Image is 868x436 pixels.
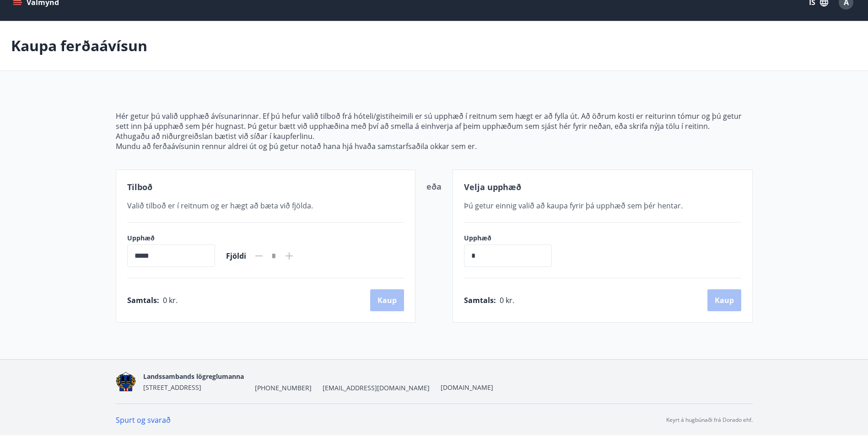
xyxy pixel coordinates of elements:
[127,295,159,305] span: Samtals :
[127,201,313,211] span: Valið tilboð er í reitnum og er hægt að bæta við fjölda.
[143,383,201,392] span: [STREET_ADDRESS]
[464,181,521,192] span: Velja upphæð
[500,295,514,305] span: 0 kr.
[464,234,561,243] label: Upphæð
[127,234,215,243] label: Upphæð
[226,251,246,261] span: Fjöldi
[116,415,171,425] a: Spurt og svarað
[426,181,442,192] span: eða
[323,383,430,393] span: [EMAIL_ADDRESS][DOMAIN_NAME]
[464,201,683,211] span: Þú getur einnig valið að kaupa fyrir þá upphæð sem þér hentar.
[666,416,753,424] p: Keyrt á hugbúnaði frá Dorado ehf.
[441,383,493,392] a: [DOMAIN_NAME]
[116,141,753,151] p: Mundu að ferðaávísunin rennur aldrei út og þú getur notað hana hjá hvaða samstarfsaðila okkar sem...
[11,36,147,56] p: Kaupa ferðaávísun
[143,372,244,381] span: Landssambands lögreglumanna
[163,295,178,305] span: 0 kr.
[116,372,136,392] img: 1cqKbADZNYZ4wXUG0EC2JmCwhQh0Y6EN22Kw4FTY.png
[116,111,753,131] p: Hér getur þú valið upphæð ávísunarinnar. Ef þú hefur valið tilboð frá hóteli/gistiheimili er sú u...
[127,181,152,192] span: Tilboð
[255,383,312,393] span: [PHONE_NUMBER]
[464,295,496,305] span: Samtals :
[116,131,753,141] p: Athugaðu að niðurgreiðslan bætist við síðar í kaupferlinu.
